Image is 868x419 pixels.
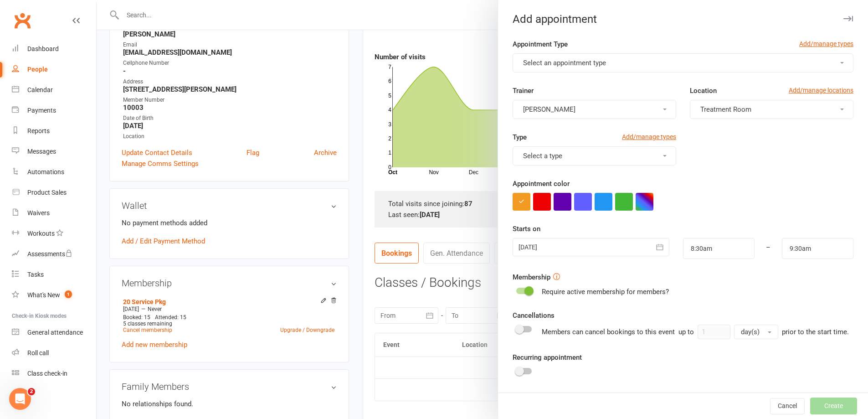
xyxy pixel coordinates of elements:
a: Add/manage types [622,132,676,142]
span: Select an appointment type [523,59,606,67]
label: Appointment color [513,178,570,189]
label: Starts on [513,223,540,234]
div: Workouts [27,230,55,237]
a: Calendar [12,80,96,100]
button: Select an appointment type [513,53,853,72]
div: People [27,66,48,73]
a: General attendance kiosk mode [12,322,96,343]
a: Assessments [12,244,96,264]
a: Tasks [12,264,96,285]
a: Add/manage types [799,39,853,49]
div: Dashboard [27,45,59,52]
button: [PERSON_NAME] [513,100,676,119]
div: Require active membership for members? [542,286,669,297]
span: day(s) [741,328,760,336]
a: Workouts [12,223,96,244]
span: 2 [28,388,35,395]
a: Class kiosk mode [12,363,96,384]
label: Location [690,85,717,96]
a: Clubworx [11,9,34,32]
label: Recurring appointment [513,352,582,363]
a: Product Sales [12,182,96,203]
a: Dashboard [12,39,96,59]
div: up to [678,325,778,339]
div: – [754,238,782,259]
label: Cancellations [513,310,555,321]
a: Messages [12,141,96,162]
div: Waivers [27,209,50,217]
iframe: Intercom live chat [9,388,31,410]
div: Tasks [27,271,44,278]
button: Cancel [770,398,805,414]
button: Treatment Room [690,100,853,119]
div: Members can cancel bookings to this event [542,325,849,339]
div: General attendance [27,329,83,336]
label: Trainer [513,85,534,96]
div: Calendar [27,86,53,93]
a: Automations [12,162,96,182]
a: Reports [12,121,96,141]
div: Assessments [27,250,72,258]
label: Type [513,132,527,143]
button: day(s) [734,325,778,339]
div: Class check-in [27,370,67,377]
span: Treatment Room [700,105,751,114]
div: Automations [27,168,64,176]
div: Product Sales [27,189,67,196]
span: Select a type [523,152,562,160]
a: What's New1 [12,285,96,305]
a: Roll call [12,343,96,363]
label: Membership [513,272,550,283]
div: Payments [27,107,56,114]
div: What's New [27,291,60,299]
div: Messages [27,148,56,155]
span: [PERSON_NAME] [523,105,575,114]
span: 1 [65,290,72,298]
span: prior to the start time. [782,328,849,336]
label: Appointment Type [513,39,568,50]
a: People [12,59,96,80]
div: Add appointment [498,13,868,26]
button: Select a type [513,146,676,166]
div: Reports [27,127,50,134]
a: Waivers [12,203,96,223]
label: Add people to appointment [513,390,595,401]
a: Payments [12,100,96,121]
div: Roll call [27,349,49,357]
a: Add/manage locations [789,85,853,95]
